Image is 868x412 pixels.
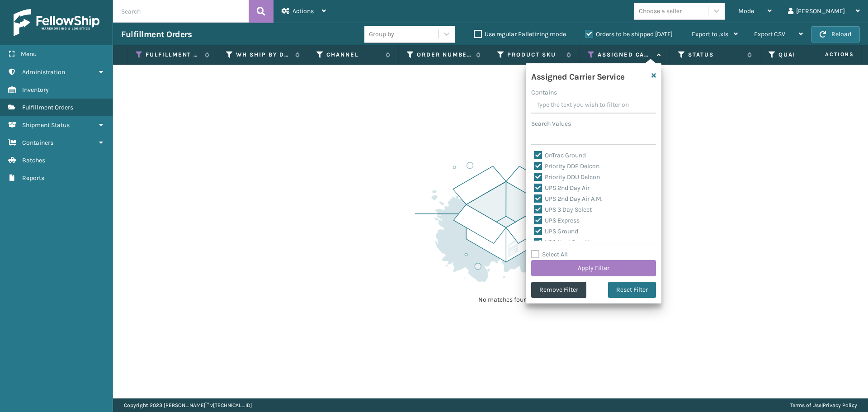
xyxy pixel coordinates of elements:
[474,30,566,38] label: Use regular Palletizing mode
[507,51,562,59] label: Product SKU
[292,7,314,15] span: Actions
[534,162,599,170] label: Priority DDP Delcon
[22,174,44,182] span: Reports
[121,29,192,40] h3: Fulfillment Orders
[738,7,754,15] span: Mode
[531,88,557,97] label: Contains
[22,68,65,76] span: Administration
[369,29,394,39] div: Group by
[534,206,592,213] label: UPS 3 Day Select
[22,139,53,147] span: Containers
[531,260,656,276] button: Apply Filter
[531,119,571,128] label: Search Values
[608,282,656,298] button: Reset Filter
[531,282,586,298] button: Remove Filter
[236,51,291,59] label: WH Ship By Date
[22,121,70,129] span: Shipment Status
[531,97,656,114] input: Type the text you wish to filter on
[531,251,568,258] label: Select All
[14,9,99,36] img: logo
[811,26,860,43] button: Reload
[534,227,578,235] label: UPS Ground
[417,51,472,59] label: Order Number
[790,398,857,412] div: |
[22,104,73,111] span: Fulfillment Orders
[797,47,859,62] span: Actions
[790,402,821,408] a: Terms of Use
[778,51,833,59] label: Quantity
[22,156,45,164] span: Batches
[585,30,673,38] label: Orders to be shipped [DATE]
[534,152,586,159] label: OnTrac Ground
[146,51,200,59] label: Fulfillment Order Id
[124,398,252,412] p: Copyright 2023 [PERSON_NAME]™ v [TECHNICAL_ID]
[21,50,37,58] span: Menu
[534,195,603,203] label: UPS 2nd Day Air A.M.
[534,173,600,181] label: Priority DDU Delcon
[692,30,728,38] span: Export to .xls
[598,51,652,59] label: Assigned Carrier Service
[534,217,580,224] label: UPS Express
[754,30,785,38] span: Export CSV
[22,86,49,94] span: Inventory
[534,184,590,192] label: UPS 2nd Day Air
[639,6,682,16] div: Choose a seller
[534,238,592,246] label: UPS Next Day Air
[531,69,625,82] h4: Assigned Carrier Service
[823,402,857,408] a: Privacy Policy
[326,51,381,59] label: Channel
[688,51,743,59] label: Status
